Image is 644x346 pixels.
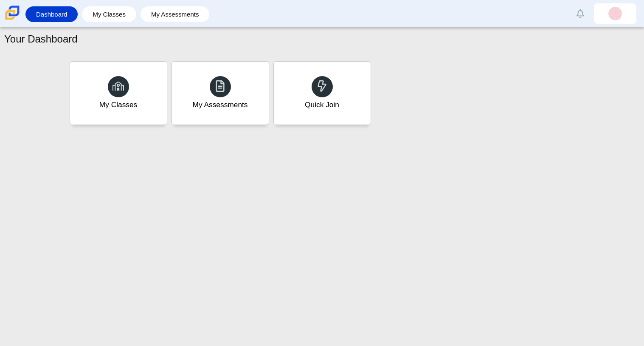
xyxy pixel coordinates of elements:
[145,6,205,22] a: My Assessments
[99,99,138,110] div: My Classes
[70,61,167,125] a: My Classes
[86,6,132,22] a: My Classes
[571,4,590,23] a: Alerts
[193,99,248,110] div: My Assessments
[273,61,371,125] a: Quick Join
[3,16,21,23] a: Carmen School of Science & Technology
[172,61,269,125] a: My Assessments
[608,7,622,20] img: litzy.rubiomorales.jNJA9C
[3,4,21,22] img: Carmen School of Science & Technology
[594,3,636,24] a: litzy.rubiomorales.jNJA9C
[305,99,339,110] div: Quick Join
[4,32,78,46] h1: Your Dashboard
[30,6,73,22] a: Dashboard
